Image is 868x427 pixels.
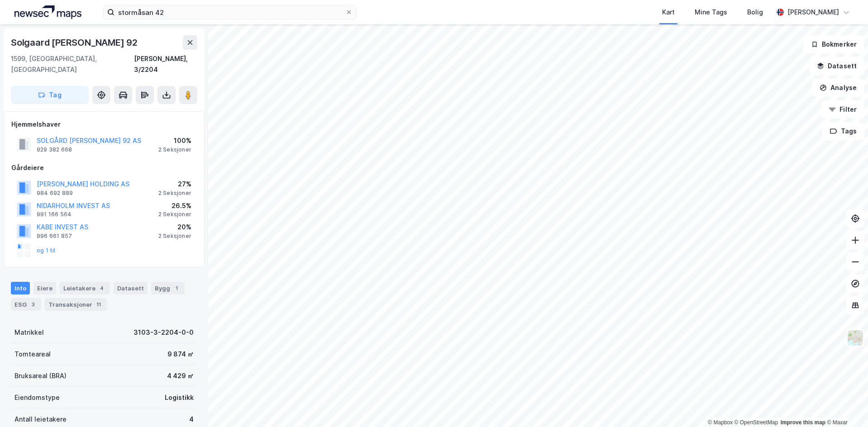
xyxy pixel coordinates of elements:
[158,222,191,232] div: 20%
[847,329,864,346] img: Z
[809,57,864,75] button: Datasett
[734,419,778,426] a: OpenStreetMap
[94,300,103,309] div: 11
[158,211,191,218] div: 2 Seksjoner
[747,7,763,18] div: Bolig
[114,5,345,19] input: Søk på adresse, matrikkel, gårdeiere, leietakere eller personer
[33,282,56,294] div: Eiere
[158,232,191,240] div: 2 Seksjoner
[158,200,191,211] div: 26.5%
[812,79,864,97] button: Analyse
[822,122,864,140] button: Tags
[165,392,194,403] div: Logistikk
[803,35,864,53] button: Bokmerker
[695,7,727,18] div: Mine Tags
[158,146,191,153] div: 2 Seksjoner
[781,419,825,426] a: Improve this map
[708,419,733,426] a: Mapbox
[134,327,194,338] div: 3103-3-2204-0-0
[14,327,44,338] div: Matrikkel
[821,100,864,119] button: Filter
[37,232,72,240] div: 996 661 857
[11,53,134,75] div: 1599, [GEOGRAPHIC_DATA], [GEOGRAPHIC_DATA]
[11,119,197,130] div: Hjemmelshaver
[158,190,191,197] div: 2 Seksjoner
[172,284,181,293] div: 1
[14,349,51,360] div: Tomteareal
[151,282,185,294] div: Bygg
[14,392,60,403] div: Eiendomstype
[787,7,839,18] div: [PERSON_NAME]
[167,349,194,360] div: 9 874 ㎡
[11,162,197,173] div: Gårdeiere
[167,370,194,381] div: 4 429 ㎡
[158,135,191,146] div: 100%
[114,282,148,294] div: Datasett
[11,86,89,104] button: Tag
[45,298,107,311] div: Transaksjoner
[37,146,72,153] div: 929 382 668
[823,384,868,427] iframe: Chat Widget
[97,284,106,293] div: 4
[37,190,73,197] div: 984 692 889
[11,298,41,311] div: ESG
[662,7,675,18] div: Kart
[14,370,67,381] div: Bruksareal (BRA)
[11,35,139,50] div: Solgaard [PERSON_NAME] 92
[14,414,67,425] div: Antall leietakere
[134,53,197,75] div: [PERSON_NAME], 3/2204
[158,179,191,190] div: 27%
[189,414,194,425] div: 4
[29,300,38,309] div: 3
[37,211,72,218] div: 991 166 564
[11,282,30,294] div: Info
[14,5,81,19] img: logo.a4113a55bc3d86da70a041830d287a7e.svg
[60,282,110,294] div: Leietakere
